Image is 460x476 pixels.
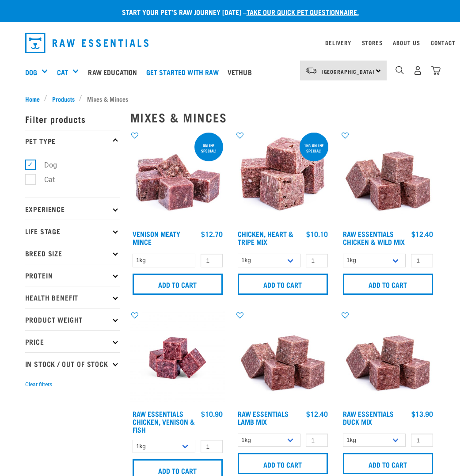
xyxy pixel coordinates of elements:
a: Chicken, Heart & Tripe Mix [238,232,293,244]
h2: Mixes & Minces [130,110,435,124]
input: 1 [411,254,433,267]
input: 1 [201,440,223,453]
a: Raw Essentials Duck Mix [343,411,394,423]
a: Vethub [225,54,259,90]
a: Raw Essentials Lamb Mix [238,411,289,423]
nav: breadcrumbs [25,94,435,103]
label: Dog [30,160,61,171]
div: $12.40 [306,410,328,418]
a: Home [25,94,45,103]
input: Add to cart [238,274,328,295]
a: take our quick pet questionnaire. [247,10,359,14]
nav: dropdown navigation [18,29,442,57]
p: Life Stage [25,220,120,242]
span: Products [52,94,75,103]
img: home-icon@2x.png [431,66,441,75]
a: Get started with Raw [144,54,225,90]
p: Experience [25,198,120,220]
input: Add to cart [343,453,433,474]
p: Pet Type [25,130,120,152]
a: Venison Meaty Mince [133,232,180,244]
img: 1117 Venison Meat Mince 01 [130,131,225,225]
p: Protein [25,264,120,286]
input: 1 [306,254,328,267]
label: Cat [30,174,58,185]
p: Health Benefit [25,286,120,308]
a: Raw Essentials Chicken, Venison & Fish [133,411,195,431]
span: Home [25,94,40,103]
a: Contact [431,41,456,44]
a: Stores [362,41,383,44]
div: $10.10 [306,230,328,238]
button: Clear filters [25,381,52,388]
div: 1kg online special! [300,139,328,157]
img: home-icon-1@2x.png [395,66,404,74]
input: 1 [306,434,328,447]
div: $10.90 [201,410,223,418]
a: Products [47,94,79,103]
input: Add to cart [238,453,328,474]
p: Price [25,330,120,352]
img: 1062 Chicken Heart Tripe Mix 01 [236,131,330,225]
a: Cat [57,67,68,77]
a: Raw Essentials Chicken & Wild Mix [343,232,405,244]
span: [GEOGRAPHIC_DATA] [322,70,375,73]
img: user.png [413,66,422,75]
a: About Us [393,41,420,44]
input: 1 [411,434,433,447]
p: Product Weight [25,308,120,330]
a: Raw Education [86,54,144,90]
img: Raw Essentials Logo [25,33,149,53]
img: Chicken Venison mix 1655 [130,311,225,405]
input: 1 [201,254,223,267]
img: Pile Of Cubed Chicken Wild Meat Mix [341,131,435,225]
div: $13.90 [411,410,433,418]
div: ONLINE SPECIAL! [194,139,223,157]
img: van-moving.png [305,67,317,75]
img: ?1041 RE Lamb Mix 01 [236,311,330,405]
img: ?1041 RE Lamb Mix 01 [341,311,435,405]
p: Filter products [25,108,120,130]
p: Breed Size [25,242,120,264]
div: $12.40 [411,230,433,238]
p: In Stock / Out Of Stock [25,352,120,374]
a: Dog [25,67,37,77]
a: Delivery [325,41,351,44]
input: Add to cart [133,274,223,295]
input: Add to cart [343,274,433,295]
div: $12.70 [201,230,223,238]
